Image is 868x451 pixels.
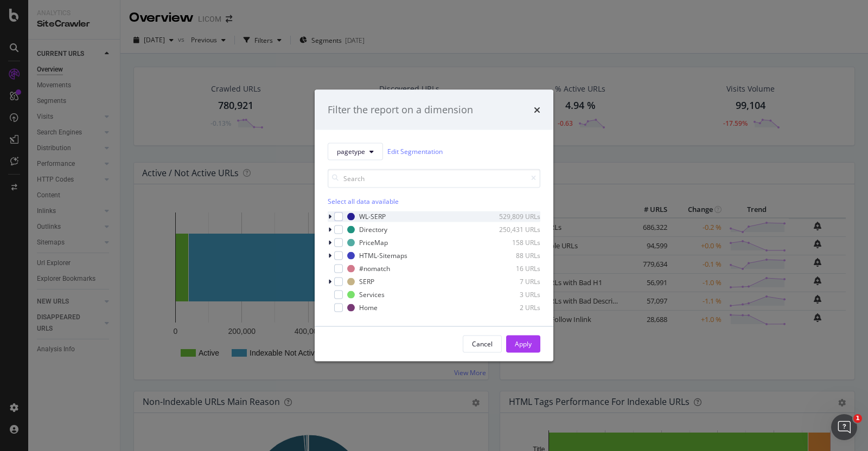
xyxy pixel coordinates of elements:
[853,414,862,423] span: 1
[359,303,378,312] div: Home
[515,339,532,349] div: Apply
[328,143,383,160] button: pagetype
[487,212,540,221] div: 529,809 URLs
[487,225,540,234] div: 250,431 URLs
[359,238,388,247] div: PriceMap
[359,225,387,234] div: Directory
[506,335,540,352] button: Apply
[328,196,540,205] div: Select all data available
[472,339,493,349] div: Cancel
[487,290,540,299] div: 3 URLs
[387,146,443,157] a: Edit Segmentation
[487,251,540,260] div: 88 URLs
[487,303,540,312] div: 2 URLs
[463,335,502,352] button: Cancel
[359,212,386,221] div: WL-SERP
[487,264,540,273] div: 16 URLs
[328,103,473,117] div: Filter the report on a dimension
[337,147,365,156] span: pagetype
[359,277,374,286] div: SERP
[328,169,540,188] input: Search
[359,264,390,273] div: #nomatch
[831,414,857,440] iframe: Intercom live chat
[359,290,385,299] div: Services
[359,251,407,260] div: HTML-Sitemaps
[534,103,540,117] div: times
[315,90,553,362] div: modal
[487,238,540,247] div: 158 URLs
[487,277,540,286] div: 7 URLs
